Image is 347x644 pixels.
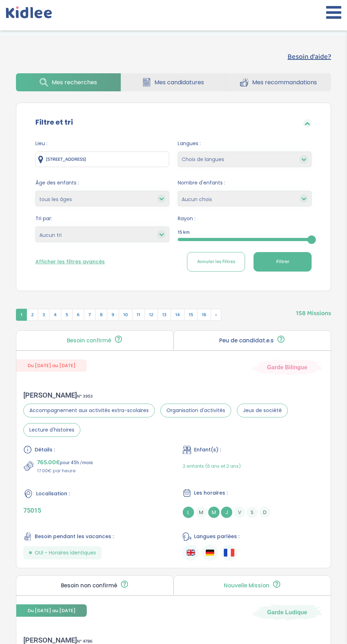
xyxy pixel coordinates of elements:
span: 12 [144,309,158,321]
span: Organisation d'activités [160,404,231,417]
span: 2 enfants (6 ans et 2 ans) [183,463,241,469]
span: 4 [49,309,61,321]
span: Tri par: [35,215,169,222]
span: N° 3953 [77,393,93,400]
span: 15 km [178,229,190,236]
span: Mes recherches [52,78,97,87]
span: 11 [132,309,145,321]
p: Nouvelle Mission [224,583,269,588]
a: Mes recommandations [226,73,331,91]
span: Mes candidatures [154,78,204,87]
label: Filtre et tri [35,117,73,127]
span: 13 [158,309,171,321]
span: Localisation : [36,490,70,497]
input: Ville ou code postale [35,152,169,167]
span: J [221,507,232,518]
span: OUI - Horaires identiques [35,549,96,557]
span: Rayon : [178,215,312,222]
span: 16 [197,309,211,321]
span: Suivant » [211,309,221,321]
p: 17.00€ par heure [37,467,93,474]
button: Besoin d'aide? [288,51,331,62]
span: Langues : [178,140,312,147]
span: Lecture d'histoires [23,423,80,437]
p: pour 45h /mois [37,457,93,467]
button: Afficher les filtres avancés [35,258,105,266]
span: Besoin pendant les vacances : [35,533,114,540]
span: Garde Ludique [267,608,307,616]
button: Filtrer [254,252,312,272]
span: Annuler les filtres [197,258,235,266]
span: Du [DATE] au [DATE] [16,604,87,617]
span: Langues parlées : [194,533,239,540]
span: L [183,507,194,518]
span: 7 [84,309,96,321]
a: Mes recherches [16,73,121,91]
span: Âge des enfants : [35,179,169,187]
span: 6 [72,309,84,321]
p: Besoin non confirmé [61,583,117,588]
img: Allemand [206,548,214,557]
span: V [234,507,245,518]
span: Lieu : [35,140,169,147]
span: Accompagnement aux activités extra-scolaires [23,404,155,417]
p: 75015 [23,507,164,514]
span: 15 [184,309,198,321]
img: Anglais [187,548,195,557]
span: D [259,507,271,518]
span: M [208,507,220,518]
span: Détails : [35,446,55,454]
span: 5 [61,309,73,321]
span: 765.00€ [37,457,60,467]
span: 9 [107,309,119,321]
span: Nombre d'enfants : [178,179,312,187]
span: Enfant(s) : [194,446,221,454]
span: 158 Missions [296,302,331,318]
a: Mes candidatures [121,73,226,91]
span: Garde Bilingue [267,363,307,371]
p: Peu de candidat.e.s [219,338,274,343]
span: Jeux de société [237,404,288,417]
span: 1 [16,309,27,321]
span: 10 [119,309,132,321]
span: 8 [95,309,107,321]
span: M [195,507,207,518]
span: Mes recommandations [252,78,317,87]
span: S [246,507,258,518]
p: Besoin confirmé [67,338,111,343]
img: Français [224,549,234,556]
span: 14 [171,309,184,321]
div: [PERSON_NAME] [23,391,324,399]
span: Filtrer [276,258,289,266]
span: 2 [27,309,38,321]
span: Les horaires : [194,489,228,497]
span: Du [DATE] au [DATE] [16,359,87,372]
button: Annuler les filtres [187,252,245,272]
span: 3 [38,309,50,321]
